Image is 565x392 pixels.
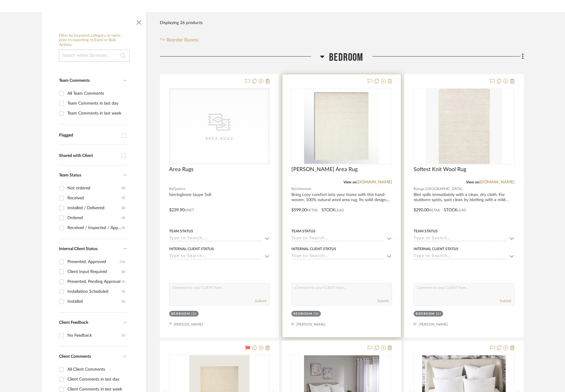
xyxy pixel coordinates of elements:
span: Softest Knit Wool Rug [414,166,466,173]
div: 0 [414,88,514,164]
input: Type to Search… [291,236,385,242]
span: Reorder Rooms [166,36,198,44]
div: (1) [122,287,125,296]
div: (9) [122,183,125,193]
span: Area Rugs [169,166,194,173]
div: Presented, Approved [67,257,120,267]
span: Client Feedback [59,320,88,325]
div: Bedroom [171,312,190,316]
div: Ordered [67,213,122,223]
span: Bedroom [329,51,363,64]
div: (1) [122,277,125,286]
input: Search within 26 results [59,50,129,62]
div: (2) [122,203,125,213]
div: (1) [122,297,125,306]
input: Type to Search… [414,254,507,259]
div: Bedroom [416,312,435,316]
span: View on [466,180,479,184]
div: Area Rugs [189,136,250,142]
div: Received [67,193,122,203]
div: 0 [169,88,269,164]
div: 0 [292,88,392,164]
span: Internal Client Status [59,247,98,251]
div: Installed [67,297,122,306]
div: Received / Inspected / Approved [67,223,122,233]
input: Type to Search… [414,236,507,242]
div: Team Status [414,228,438,234]
div: Presented, Pending Approval [67,277,122,286]
div: Client Comments in last day [67,375,125,384]
span: View on [343,180,357,184]
button: Submit [255,298,266,304]
div: Team Status [169,228,193,234]
span: By [414,186,418,192]
div: Team Status [291,228,315,234]
div: Team Comments in last day [67,99,125,108]
div: Internal Client Status [291,246,336,252]
div: No Feedback [67,331,122,340]
span: Quince [173,186,185,192]
img: Danberry Area Rug [304,89,379,164]
span: Team Status [59,173,81,177]
div: (1) [314,312,319,316]
div: (1) [436,312,441,316]
span: rugs [GEOGRAPHIC_DATA] [418,186,462,192]
div: All Client Comments [67,365,125,374]
span: Client Comments [59,354,91,359]
span: By [169,186,173,192]
div: Client Input Required [67,267,122,277]
img: Softest Knit Wool Rug [426,89,502,164]
div: Not ordered [67,183,122,193]
div: Shared with Client [59,153,118,158]
input: Type to Search… [291,254,385,259]
button: Reorder Rooms [160,36,199,44]
div: (7) [122,193,125,203]
div: All Team Comments [67,89,125,98]
input: Type to Search… [169,236,262,242]
div: Displaying 26 products [160,17,203,29]
button: Submit [377,298,389,304]
div: Internal Client Status [414,246,458,252]
div: (1) [122,223,125,233]
span: Team Comments [59,78,90,83]
div: (1) [191,312,197,316]
div: Bedroom [293,312,312,316]
div: Installation Scheduled [67,287,122,296]
div: Flagged [59,133,118,138]
span: [PERSON_NAME] Area Rug [291,166,358,173]
div: Installed / Delivered [67,203,122,213]
div: (6) [122,267,125,277]
div: (11) [120,257,125,267]
div: Internal Client Status [169,246,214,252]
h6: Filter by keyword, category or name prior to exporting to Excel or Bulk Actions [59,33,129,47]
span: Unknown [296,186,311,192]
a: [DOMAIN_NAME] [479,180,514,184]
div: (1) [122,213,125,223]
input: Type to Search… [169,254,262,259]
button: Close [133,15,145,27]
div: Team Comments in last week [67,109,125,118]
a: [DOMAIN_NAME] [357,180,392,184]
button: Submit [500,298,511,304]
div: (1) [122,331,125,340]
span: By [291,186,296,192]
